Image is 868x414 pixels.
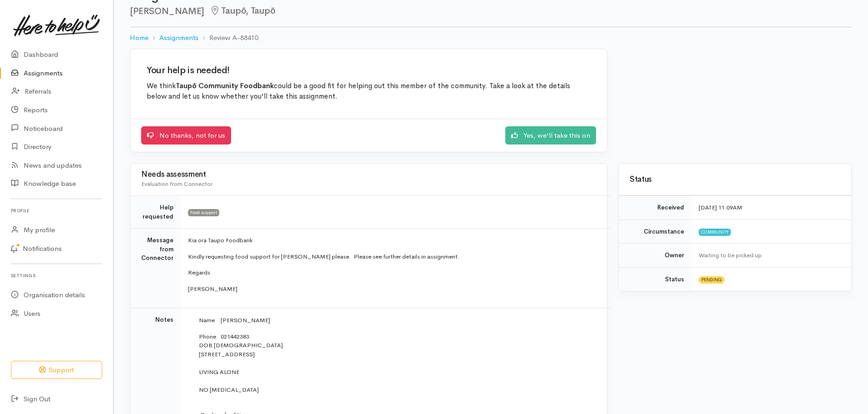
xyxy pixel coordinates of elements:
a: No thanks, not for us [141,126,231,145]
nav: breadcrumb [130,27,852,49]
td: Help requested [130,196,181,229]
li: Review A-88410 [198,33,258,43]
td: Circumstance [619,219,691,244]
time: [DATE] 11:09AM [699,204,742,211]
span: Taupō, Taupō [210,5,276,16]
h6: Profile [11,205,102,217]
span: Pending [699,276,725,284]
p: [PERSON_NAME] [188,284,600,294]
p: Kindly requesting food support for [PERSON_NAME] please. Please see further details in assignment. [188,252,600,261]
a: Yes, we'll take this on [505,126,596,145]
a: Home [130,33,148,43]
h2: [PERSON_NAME] [130,6,852,16]
p: Regards [188,268,600,277]
p: Phone 021442383 DOB [DEMOGRAPHIC_DATA] [STREET_ADDRESS] LIVING ALONE NO [MEDICAL_DATA] [199,332,589,394]
td: Owner [619,244,691,268]
button: Support [11,361,102,379]
td: Received [619,196,691,220]
span: Community [699,229,731,236]
b: Taupō Community Foodbank [176,81,274,90]
p: Kia ora Taupo Foodbank [188,236,600,245]
p: We think could be a good fit for helping out this member of the community. Take a look at the det... [147,81,591,102]
td: Status [619,267,691,291]
a: Assignments [159,33,198,43]
h6: Settings [11,269,102,282]
p: Name [PERSON_NAME] [199,316,589,325]
span: Evaluation from Connector [141,180,212,188]
h3: Status [630,175,840,184]
h3: Needs assessment [141,170,596,179]
h2: Your help is needed! [147,65,591,75]
span: Food support [188,209,219,216]
div: Waiting to be picked up [699,251,840,260]
td: Message from Connector [130,229,181,308]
